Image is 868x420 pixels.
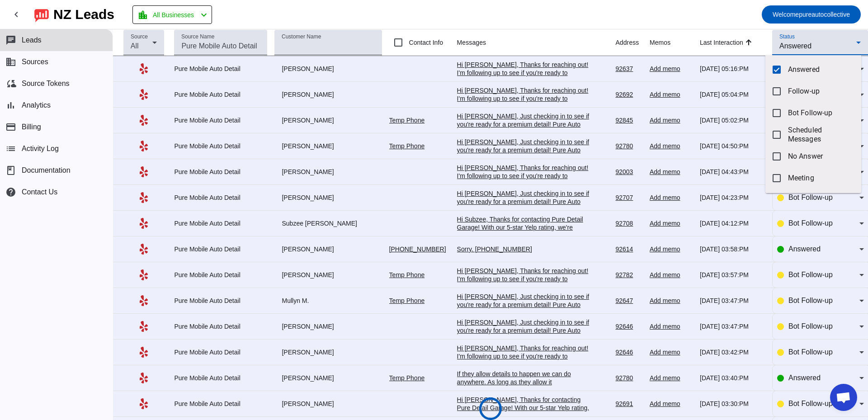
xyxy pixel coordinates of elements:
[788,65,854,74] span: Answered
[788,109,854,118] span: Bot Follow-up
[788,87,854,96] span: Follow-up
[788,174,854,183] span: Meeting
[788,126,854,144] span: Scheduled Messages
[788,152,854,161] span: No Answer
